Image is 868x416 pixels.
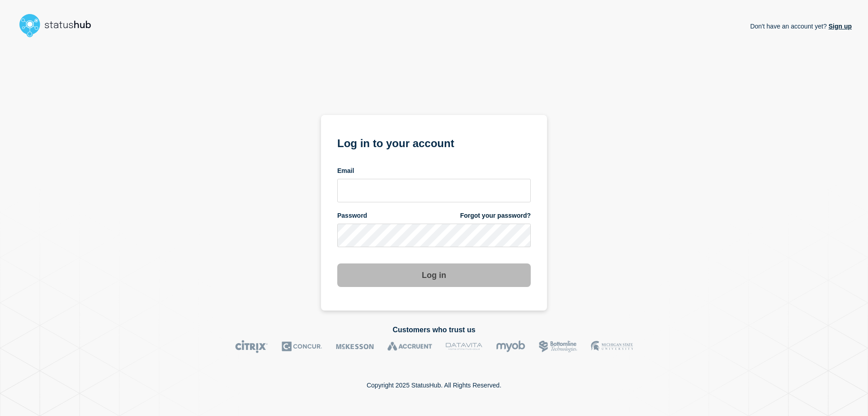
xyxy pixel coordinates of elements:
h1: Log in to your account [337,134,531,151]
button: Log in [337,263,531,287]
img: MSU logo [591,340,633,353]
img: myob logo [496,340,525,353]
h2: Customers who trust us [16,326,852,334]
p: Don't have an account yet? [750,15,852,37]
img: Citrix logo [235,340,268,353]
img: Concur logo [282,340,322,353]
img: McKesson logo [336,340,374,353]
span: Password [337,211,367,220]
img: Bottomline logo [539,340,577,353]
a: Sign up [827,23,852,30]
img: StatusHub logo [16,11,102,40]
span: Email [337,167,354,175]
a: Forgot your password? [460,211,531,220]
img: DataVita logo [446,340,482,353]
input: password input [337,224,531,247]
p: Copyright 2025 StatusHub. All Rights Reserved. [367,382,501,389]
img: Accruent logo [387,340,432,353]
input: email input [337,179,531,202]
